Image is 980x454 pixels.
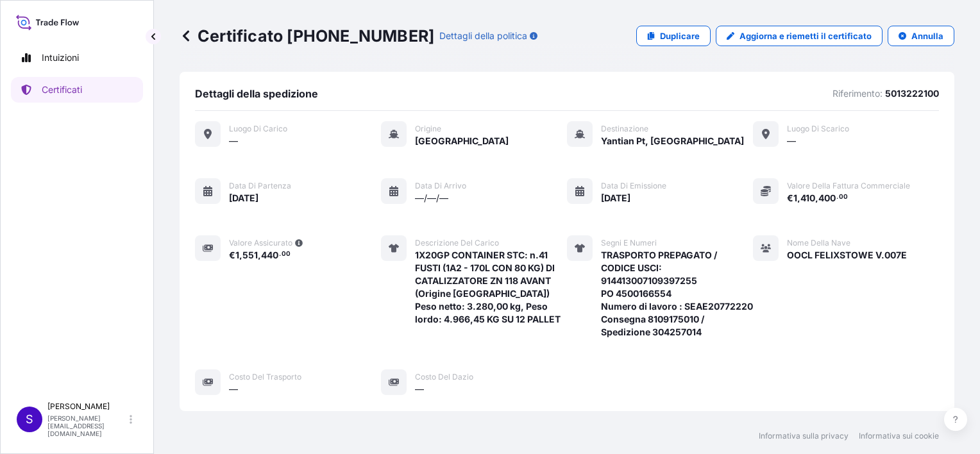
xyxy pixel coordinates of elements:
[261,251,278,260] span: 440
[888,26,954,46] button: Annulla
[739,29,872,42] p: Aggiorna e riemetti il certificato
[415,249,567,326] span: 1X20GP CONTAINER STC: n.41 FUSTI (1A2 - 170L CON 80 KG) DI CATALIZZATORE ZN 118 AVANT (Origine [G...
[787,238,850,248] span: Nome della nave
[859,431,939,441] a: Informativa sui cookie
[636,26,711,46] a: Duplicare
[229,124,287,134] span: Luogo di carico
[601,181,666,191] span: Data di emissione
[11,45,143,71] a: Intuizioni
[42,83,82,96] p: Certificati
[787,181,910,191] span: Valore della fattura commerciale
[195,87,318,100] span: Dettagli della spedizione
[716,26,883,46] a: Aggiorna e riemetti il certificato
[242,251,258,260] span: 551
[601,135,744,147] span: Yantian Pt, [GEOGRAPHIC_DATA]
[601,124,648,134] span: Destinazione
[47,401,127,412] p: [PERSON_NAME]
[415,238,499,248] span: Descrizione del carico
[229,251,235,260] span: €
[601,192,630,205] span: [DATE]
[415,135,509,147] span: [GEOGRAPHIC_DATA]
[415,372,473,382] span: Costo del dazio
[229,238,292,248] span: Valore assicurato
[885,87,939,100] p: 5013222100
[601,238,657,248] span: Segni e numeri
[836,195,838,199] span: .
[439,29,527,42] p: Dettagli della politica
[839,195,848,199] span: 00
[787,249,907,262] span: OOCL FELIXSTOWE V.007E
[797,194,800,203] span: ,
[229,372,301,382] span: Costo del trasporto
[42,51,79,64] p: Intuizioni
[832,87,883,100] p: Riferimento:
[239,251,242,260] span: ,
[415,192,448,205] span: —/—/—
[229,181,291,191] span: Data di partenza
[26,413,33,426] span: S
[787,135,796,147] span: —
[229,383,238,396] span: —
[793,194,797,203] span: 1
[282,252,291,256] span: 00
[415,383,424,396] span: —
[47,414,127,437] p: [PERSON_NAME][EMAIL_ADDRESS][DOMAIN_NAME]
[759,431,849,441] a: Informativa sulla privacy
[415,124,441,134] span: Origine
[660,29,700,42] p: Duplicare
[787,194,793,203] span: €
[815,194,818,203] span: ,
[198,26,434,46] font: Certificato [PHONE_NUMBER]
[229,192,258,205] span: [DATE]
[258,251,261,260] span: ,
[787,124,849,134] span: Luogo di scarico
[235,251,239,260] span: 1
[11,77,143,103] a: Certificati
[601,249,753,339] span: TRASPORTO PREPAGATO / CODICE USCI: 914413007109397255 PO 4500166554 Numero di lavoro : SEAE207722...
[911,29,943,42] p: Annulla
[229,135,238,147] span: —
[800,194,815,203] span: 410
[279,252,281,256] span: .
[818,194,836,203] span: 400
[415,181,466,191] span: Data di arrivo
